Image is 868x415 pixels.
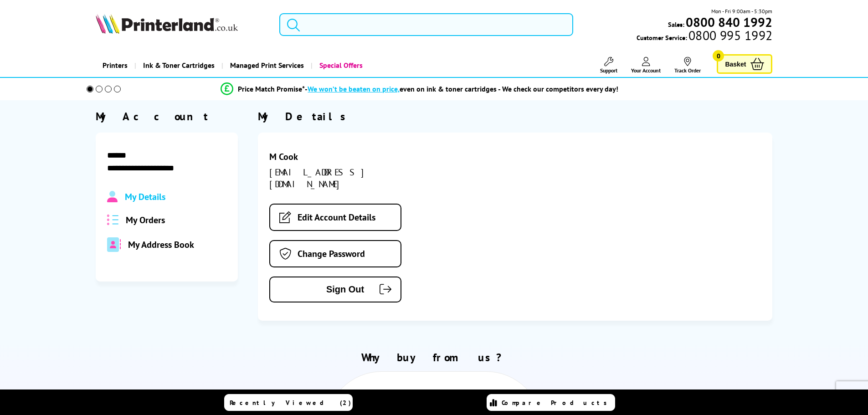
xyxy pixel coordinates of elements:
[687,31,772,40] span: 0800 995 1992
[502,399,612,407] span: Compare Products
[230,399,351,407] span: Recently Viewed (2)
[258,109,772,123] div: My Details
[238,84,305,93] span: Price Match Promise*
[143,54,215,77] span: Ink & Toner Cartridges
[725,58,746,70] span: Basket
[487,394,615,411] a: Compare Products
[637,31,772,42] span: Customer Service:
[125,191,165,203] span: My Details
[269,277,401,302] button: Sign Out
[224,394,353,411] a: Recently Viewed (2)
[107,215,119,225] img: all-order.svg
[713,50,724,61] span: 0
[107,191,118,203] img: Profile.svg
[269,240,401,267] a: Change Password
[126,214,165,226] span: My Orders
[74,81,765,97] li: modal_Promise
[96,14,238,34] img: Printerland Logo
[308,84,400,93] span: We won’t be beaten on price,
[221,54,311,77] a: Managed Print Services
[305,84,618,93] div: - even on ink & toner cartridges - We check our competitors every day!
[674,57,701,74] a: Track Order
[631,67,661,74] span: Your Account
[96,54,134,77] a: Printers
[684,18,772,26] a: 0800 840 1992
[96,14,268,36] a: Printerland Logo
[600,67,617,74] span: Support
[96,109,238,123] div: My Account
[107,237,121,252] img: address-book-duotone-solid.svg
[600,57,617,74] a: Support
[134,54,221,77] a: Ink & Toner Cartridges
[284,284,364,295] span: Sign Out
[269,204,401,231] a: Edit Account Details
[96,350,773,364] h2: Why buy from us?
[668,20,684,29] span: Sales:
[717,54,772,74] a: Basket 0
[311,54,370,77] a: Special Offers
[631,57,661,74] a: Your Account
[269,166,431,190] div: [EMAIL_ADDRESS][DOMAIN_NAME]
[686,14,772,31] b: 0800 840 1992
[269,151,431,163] div: M Cook
[128,239,194,251] span: My Address Book
[711,7,772,15] span: Mon - Fri 9:00am - 5:30pm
